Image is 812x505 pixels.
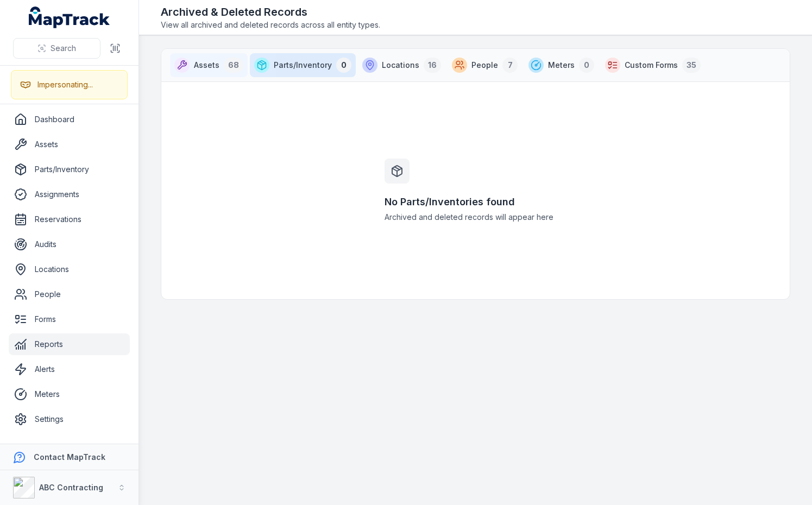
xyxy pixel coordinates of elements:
div: Impersonating... [37,79,93,90]
button: Assets68 [170,53,248,77]
h2: Archived & Deleted Records [161,4,790,20]
a: Locations [9,258,130,280]
div: 16 [424,58,441,73]
div: 0 [336,58,351,73]
button: Locations16 [358,53,445,77]
span: Locations [382,60,419,71]
a: Assignments [9,184,130,205]
a: Meters [9,383,130,405]
div: 68 [224,58,243,73]
div: 35 [682,58,701,73]
a: Forms [9,308,130,330]
button: Custom Forms35 [601,53,705,77]
a: Audits [9,233,130,255]
span: Assets [194,60,219,71]
a: Alerts [9,358,130,380]
span: Search [51,43,76,54]
button: People7 [448,53,522,77]
span: People [471,60,498,71]
button: Search [13,38,100,59]
span: Meters [548,60,575,71]
span: View all archived and deleted records across all entity types. [161,20,790,30]
a: Settings [9,408,130,430]
a: MapTrack [29,7,110,28]
a: Assets [9,134,130,155]
strong: ABC Contracting [39,483,103,492]
div: 0 [579,58,594,73]
div: 7 [502,58,518,73]
h3: No Parts/Inventories found [385,194,567,210]
span: Parts/Inventory [274,60,332,71]
span: Archived and deleted records will appear here [385,212,567,223]
strong: Contact MapTrack [34,452,105,462]
a: Dashboard [9,109,130,130]
a: Parts/Inventory [9,159,130,180]
button: Parts/Inventory0 [250,53,356,77]
a: People [9,283,130,305]
button: Meters0 [524,53,599,77]
a: Reservations [9,209,130,230]
span: Custom Forms [625,60,678,71]
a: Reports [9,333,130,355]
